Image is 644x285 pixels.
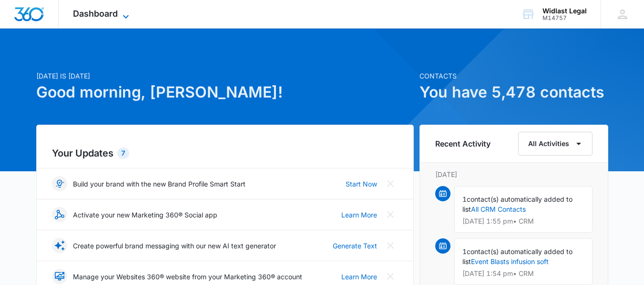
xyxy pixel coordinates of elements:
p: [DATE] is [DATE] [36,71,414,81]
button: Close [383,207,398,222]
h1: Good morning, [PERSON_NAME]! [36,81,414,104]
button: Close [383,269,398,284]
p: [DATE] 1:54 pm • CRM [462,270,584,277]
button: All Activities [518,132,593,156]
span: Dashboard [73,9,118,19]
p: [DATE] 1:55 pm • CRM [462,218,584,225]
span: 1 [462,247,467,256]
div: account id [542,15,587,21]
p: Manage your Websites 360® website from your Marketing 360® account [73,272,302,282]
button: Close [383,176,398,191]
a: Event Blasts infusion soft [471,257,549,265]
a: Learn More [341,272,377,282]
a: Generate Text [333,241,377,251]
button: Close [383,238,398,253]
p: Build your brand with the new Brand Profile Smart Start [73,179,245,189]
p: Contacts [419,71,608,81]
p: [DATE] [435,169,593,179]
div: account name [542,7,587,15]
a: Learn More [341,210,377,220]
div: 7 [117,147,129,159]
span: contact(s) automatically added to list [462,195,572,213]
span: contact(s) automatically added to list [462,247,572,265]
p: Activate your new Marketing 360® Social app [73,210,217,220]
h1: You have 5,478 contacts [419,81,608,104]
span: 1 [462,195,467,203]
a: Start Now [346,179,377,189]
a: All CRM Contacts [471,205,526,213]
p: Create powerful brand messaging with our new AI text generator [73,241,276,251]
h2: Your Updates [52,146,398,160]
h6: Recent Activity [435,138,491,149]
